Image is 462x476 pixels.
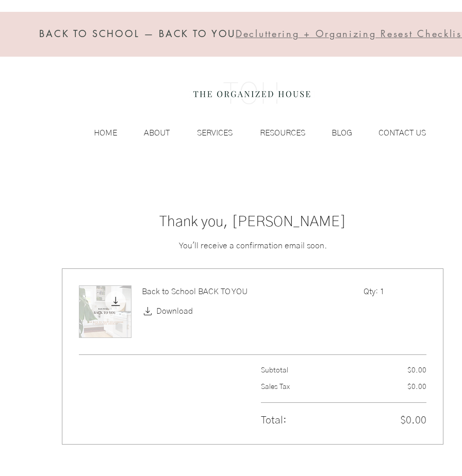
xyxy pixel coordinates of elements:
[175,125,238,141] a: SERVICES
[79,286,131,337] img: Back to School BACK TO YOU
[364,285,416,298] div: Qty: 1
[73,125,431,141] nav: Site
[255,125,310,141] p: RESOURCES
[261,383,290,390] span: Sales Tax
[261,415,287,426] span: Total:
[407,383,426,390] span: $0.00
[89,125,122,141] p: HOME
[139,125,175,141] p: ABOUT
[407,367,426,374] span: $0.00
[156,305,193,317] span: Download
[73,125,122,141] a: HOME
[122,125,175,141] a: ABOUT
[179,242,327,250] span: You'll receive a confirmation email soon.
[400,415,426,426] span: $0.00
[39,27,236,40] span: BACK TO SCHOOL — BACK TO YOU
[310,125,357,141] a: BLOG
[261,367,288,374] span: Subtotal
[192,125,238,141] p: SERVICES
[238,125,310,141] a: RESOURCES
[373,125,431,141] p: CONTACT US
[142,285,353,298] div: Back to School BACK TO YOU
[326,125,357,141] p: BLOG
[189,73,315,114] img: the organized house
[142,305,353,317] a: Download
[159,215,346,229] span: Thank you, [PERSON_NAME]
[357,125,431,141] a: CONTACT US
